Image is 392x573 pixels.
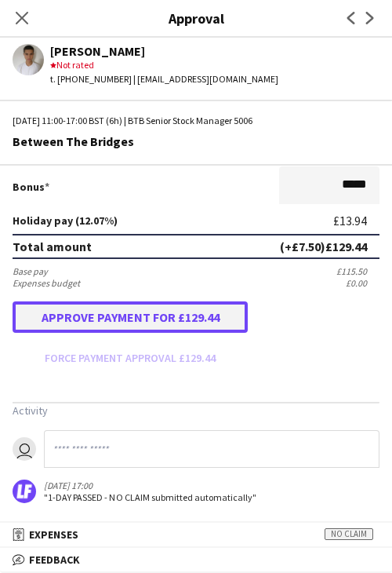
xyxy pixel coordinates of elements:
label: Bonus [13,180,49,194]
img: logo.png [13,480,36,503]
h3: Activity [13,403,379,418]
div: Expenses budget [13,277,80,289]
div: Total amount [13,239,92,254]
div: Not rated [50,58,278,72]
div: t. [PHONE_NUMBER] | [EMAIL_ADDRESS][DOMAIN_NAME] [50,72,278,86]
div: "1-DAY PASSED - NO CLAIM submitted automatically" [44,491,256,503]
div: £115.50 [336,265,379,277]
div: £0.00 [346,277,379,289]
div: Base pay [13,265,48,277]
span: Feedback [29,553,80,567]
div: (+£7.50) £129.44 [280,239,367,254]
label: Holiday pay (12.07%) [13,214,118,228]
button: Approve payment for £129.44 [13,301,248,333]
div: [PERSON_NAME] [50,44,278,58]
div: £13.94 [333,214,379,228]
div: Between The Bridges [13,134,379,148]
span: No claim [325,528,373,540]
span: Expenses [29,527,78,542]
div: [DATE] 17:00 [44,480,256,491]
div: [DATE] 11:00-17:00 BST (6h) | BTB Senior Stock Manager 5006 [13,114,379,128]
